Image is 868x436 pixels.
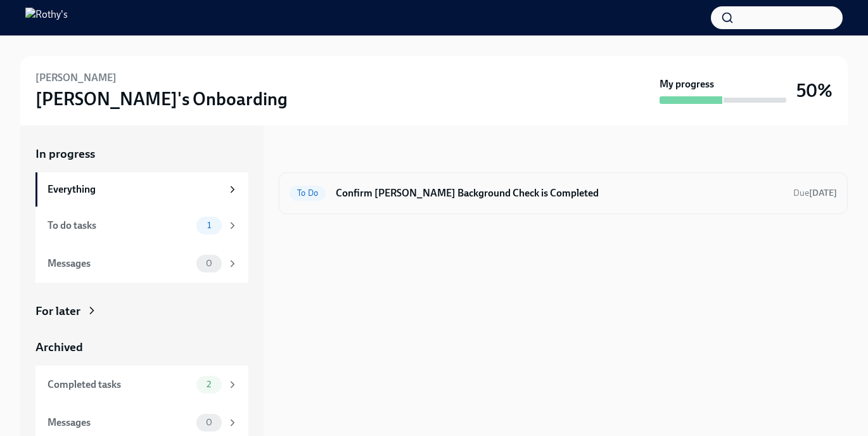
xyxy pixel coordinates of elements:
[25,8,68,28] img: Rothy's
[48,378,191,392] div: Completed tasks
[48,219,191,233] div: To do tasks
[796,79,833,102] h3: 50%
[199,380,219,389] span: 2
[48,183,222,196] div: Everything
[35,71,117,85] h6: [PERSON_NAME]
[279,146,338,162] div: In progress
[660,77,714,91] strong: My progress
[35,245,248,283] a: Messages0
[336,186,783,200] h6: Confirm [PERSON_NAME] Background Check is Completed
[35,366,248,404] a: Completed tasks2
[35,172,248,207] a: Everything
[809,188,837,198] strong: [DATE]
[35,303,248,319] a: For later
[290,188,326,198] span: To Do
[793,187,837,199] span: September 9th, 2025 09:00
[35,303,80,319] div: For later
[290,183,837,203] a: To DoConfirm [PERSON_NAME] Background Check is CompletedDue[DATE]
[48,416,191,430] div: Messages
[198,418,220,427] span: 0
[35,146,248,162] a: In progress
[48,257,191,271] div: Messages
[35,207,248,245] a: To do tasks1
[200,221,219,230] span: 1
[793,188,837,198] span: Due
[198,259,220,268] span: 0
[35,339,248,356] a: Archived
[35,87,288,110] h3: [PERSON_NAME]'s Onboarding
